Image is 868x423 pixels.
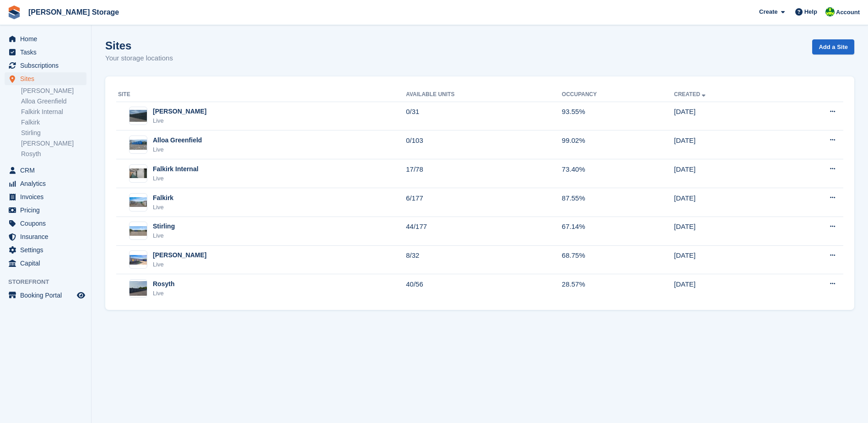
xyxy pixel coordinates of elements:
[562,159,674,188] td: 73.40%
[674,91,707,98] a: Created
[20,59,75,72] span: Subscriptions
[674,188,781,217] td: [DATE]
[5,164,86,177] a: menu
[562,87,674,102] th: Occupancy
[20,230,75,243] span: Insurance
[20,257,75,270] span: Capital
[129,140,147,150] img: Image of Alloa Greenfield site
[20,46,75,59] span: Tasks
[153,164,199,174] div: Falkirk Internal
[21,118,86,127] a: Falkirk
[153,107,206,116] div: [PERSON_NAME]
[406,274,562,303] td: 40/56
[153,250,206,260] div: [PERSON_NAME]
[562,274,674,303] td: 28.57%
[129,168,147,178] img: Image of Falkirk Internal site
[562,102,674,130] td: 93.55%
[5,217,86,230] a: menu
[5,204,86,217] a: menu
[406,102,562,130] td: 0/31
[759,7,777,16] span: Create
[5,190,86,203] a: menu
[20,72,75,85] span: Sites
[153,145,202,154] div: Live
[406,217,562,245] td: 44/177
[812,39,854,54] a: Add a Site
[153,203,173,212] div: Live
[406,188,562,217] td: 6/177
[21,139,86,148] a: [PERSON_NAME]
[804,7,817,16] span: Help
[674,159,781,188] td: [DATE]
[406,130,562,159] td: 0/103
[153,193,173,203] div: Falkirk
[116,87,406,102] th: Site
[129,255,147,265] img: Image of Livingston site
[21,87,86,95] a: [PERSON_NAME]
[5,59,86,72] a: menu
[5,33,86,45] a: menu
[20,190,75,203] span: Invoices
[406,87,562,102] th: Available Units
[674,245,781,274] td: [DATE]
[674,102,781,130] td: [DATE]
[20,289,75,302] span: Booking Portal
[674,217,781,245] td: [DATE]
[5,177,86,190] a: menu
[5,244,86,256] a: menu
[825,7,835,16] img: Claire Wilson
[5,289,86,302] a: menu
[153,222,175,231] div: Stirling
[21,129,86,137] a: Stirling
[20,204,75,217] span: Pricing
[21,97,86,106] a: Alloa Greenfield
[20,177,75,190] span: Analytics
[20,33,75,45] span: Home
[153,174,199,183] div: Live
[562,130,674,159] td: 99.02%
[153,116,206,125] div: Live
[20,164,75,177] span: CRM
[21,108,86,116] a: Falkirk Internal
[20,217,75,230] span: Coupons
[8,277,91,287] span: Storefront
[562,245,674,274] td: 68.75%
[7,5,21,19] img: stora-icon-8386f47178a22dfd0bd8f6a31ec36ba5ce8667c1dd55bd0f319d3a0aa187defe.svg
[153,231,175,240] div: Live
[5,230,86,243] a: menu
[129,197,147,207] img: Image of Falkirk site
[5,46,86,59] a: menu
[562,188,674,217] td: 87.55%
[105,53,173,64] p: Your storage locations
[406,159,562,188] td: 17/78
[5,72,86,85] a: menu
[129,281,147,296] img: Image of Rosyth site
[20,244,75,256] span: Settings
[105,39,173,52] h1: Sites
[25,5,123,20] a: [PERSON_NAME] Storage
[153,136,202,145] div: Alloa Greenfield
[129,110,147,122] img: Image of Alloa Kelliebank site
[562,217,674,245] td: 67.14%
[674,130,781,159] td: [DATE]
[153,260,206,269] div: Live
[129,226,147,236] img: Image of Stirling site
[836,8,860,17] span: Account
[153,289,174,298] div: Live
[674,274,781,303] td: [DATE]
[5,257,86,270] a: menu
[75,290,86,301] a: Preview store
[153,279,174,289] div: Rosyth
[406,245,562,274] td: 8/32
[21,150,86,158] a: Rosyth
